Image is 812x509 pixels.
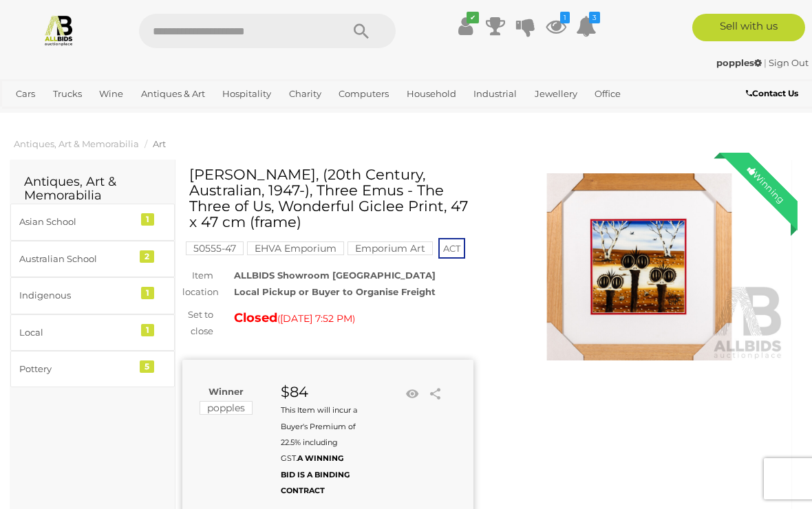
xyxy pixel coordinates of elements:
[281,383,308,400] strong: $84
[333,83,394,105] a: Computers
[327,14,396,48] button: Search
[19,361,133,377] div: Pottery
[19,288,133,303] div: Indigenous
[10,83,41,105] a: Cars
[764,57,767,68] span: |
[56,105,165,128] a: [GEOGRAPHIC_DATA]
[10,314,175,351] a: Local 1
[234,310,277,325] strong: Closed
[189,166,470,230] h1: [PERSON_NAME], (20th Century, Australian, 1947-), Three Emus - The Three of Us, Wonderful Giclee ...
[14,138,139,149] a: Antiques, Art & Memorabilia
[455,14,476,39] a: ✔
[546,14,566,39] a: 1
[468,83,522,105] a: Industrial
[348,241,433,255] mark: Emporium Art
[10,241,175,277] a: Australian School 2
[716,57,762,68] strong: popples
[746,86,802,101] a: Contact Us
[172,268,224,300] div: Item location
[19,251,133,267] div: Australian School
[716,57,764,68] a: popples
[401,83,462,105] a: Household
[10,351,175,387] a: Pottery 5
[136,83,211,105] a: Antiques & Art
[94,83,129,105] a: Wine
[403,384,423,404] li: Watch this item
[247,241,344,255] mark: EHVA Emporium
[277,313,355,324] span: ( )
[589,12,600,23] i: 3
[217,83,277,105] a: Hospitality
[140,250,154,263] div: 2
[24,175,161,203] h2: Antiques, Art & Memorabilia
[467,12,479,23] i: ✔
[186,243,244,254] a: 50555-47
[19,214,133,230] div: Asian School
[529,83,583,105] a: Jewellery
[494,173,785,360] img: Peter Browne, (20th Century, Australian, 1947-), Three Emus - The Three of Us, Wonderful Giclee P...
[141,324,154,336] div: 1
[769,57,809,68] a: Sign Out
[43,14,75,46] img: Allbids.com.au
[589,83,626,105] a: Office
[19,325,133,340] div: Local
[281,453,350,495] b: A WINNING BID IS A BINDING CONTRACT
[438,238,465,259] span: ACT
[280,312,352,325] span: [DATE] 7:52 PM
[234,286,436,297] strong: Local Pickup or Buyer to Organise Freight
[141,213,154,226] div: 1
[284,83,327,105] a: Charity
[348,243,433,254] a: Emporium Art
[47,83,87,105] a: Trucks
[140,360,154,373] div: 5
[692,14,805,41] a: Sell with us
[734,153,798,216] div: Winning
[10,204,175,240] a: Asian School 1
[281,405,357,495] small: This Item will incur a Buyer's Premium of 22.5% including GST.
[10,105,50,128] a: Sports
[186,241,244,255] mark: 50555-47
[172,307,224,339] div: Set to close
[560,12,570,23] i: 1
[153,138,166,149] a: Art
[200,401,253,415] mark: popples
[141,287,154,299] div: 1
[746,88,798,98] b: Contact Us
[576,14,597,39] a: 3
[234,270,436,281] strong: ALLBIDS Showroom [GEOGRAPHIC_DATA]
[209,386,244,397] b: Winner
[247,243,344,254] a: EHVA Emporium
[10,277,175,314] a: Indigenous 1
